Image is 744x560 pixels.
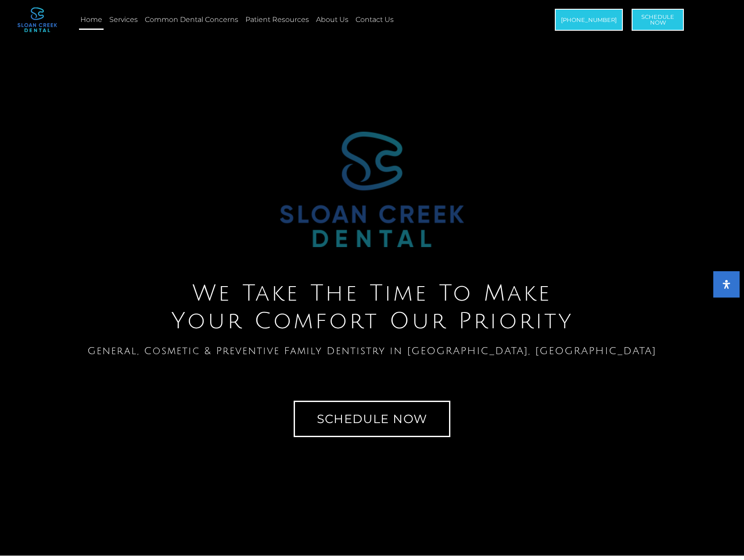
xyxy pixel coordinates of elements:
[4,280,740,335] h2: We Take The Time To Make Your Comfort Our Priority
[641,14,674,25] span: Schedule Now
[315,10,350,30] a: About Us
[354,10,395,30] a: Contact Us
[561,17,617,23] span: [PHONE_NUMBER]
[18,7,57,32] img: logo
[108,10,139,30] a: Services
[317,413,428,425] span: Schedule Now
[144,10,240,30] a: Common Dental Concerns
[632,9,684,31] a: ScheduleNow
[280,132,464,248] img: Sloan Creek Dental Logo
[294,401,451,437] a: Schedule Now
[4,346,740,356] h1: General, Cosmetic & Preventive Family Dentistry in [GEOGRAPHIC_DATA], [GEOGRAPHIC_DATA]
[79,10,512,30] nav: Menu
[244,10,310,30] a: Patient Resources
[555,9,623,31] a: [PHONE_NUMBER]
[713,271,740,298] button: Open Accessibility Panel
[79,10,104,30] a: Home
